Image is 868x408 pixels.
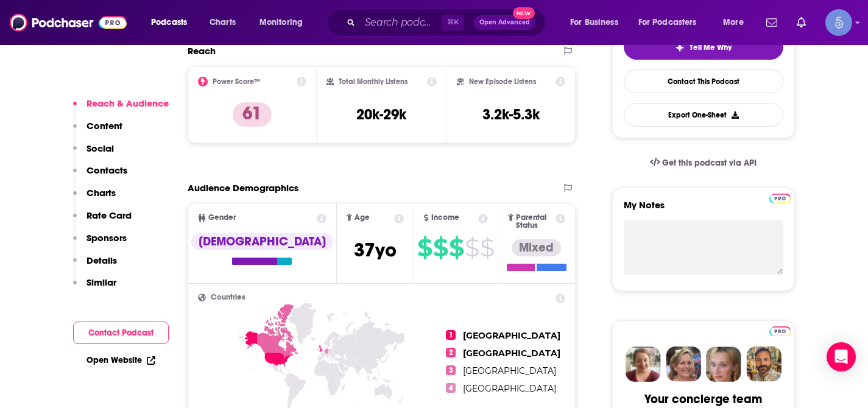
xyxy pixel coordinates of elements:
button: open menu [251,13,319,32]
span: [GEOGRAPHIC_DATA] [463,348,560,359]
div: Your concierge team [644,392,762,407]
button: Contact Podcast [73,322,169,344]
span: Age [355,214,370,222]
button: Export One-Sheet [624,103,783,127]
span: ⌘ K [442,15,464,30]
span: Income [431,214,459,222]
div: Open Intercom Messenger [827,342,856,371]
h2: Total Monthly Listens [339,77,408,86]
button: Sponsors [73,232,127,255]
button: open menu [715,13,759,32]
img: Podchaser - Follow, Share and Rate Podcasts [10,11,127,34]
a: Show notifications dropdown [792,12,811,33]
span: Open Advanced [479,19,530,26]
img: Barbara Profile [666,346,701,382]
h3: 20k-29k [356,105,406,124]
p: Sponsors [86,232,127,244]
h2: Reach [188,45,216,57]
span: $ [433,238,448,258]
p: Rate Card [86,209,132,221]
p: Content [86,120,122,132]
button: Details [73,255,117,277]
span: Get this podcast via API [662,158,757,168]
p: Contacts [86,164,127,176]
h2: Power Score™ [213,77,260,86]
h2: Audience Demographics [188,182,298,194]
button: open menu [143,13,203,32]
span: $ [480,238,494,258]
span: More [723,14,744,31]
button: Content [73,120,122,142]
span: 2 [446,348,456,357]
a: Charts [202,13,243,32]
span: $ [465,238,479,258]
span: Logged in as Spiral5-G1 [825,9,852,36]
span: [GEOGRAPHIC_DATA] [463,383,556,394]
a: Pro website [769,325,791,336]
h3: 3.2k-5.3k [482,105,540,124]
p: Details [86,255,117,266]
span: New [513,7,535,19]
img: Jules Profile [706,346,741,382]
button: open menu [562,13,633,32]
span: 3 [446,365,456,375]
p: Similar [86,276,116,288]
span: Parental Status [516,214,554,230]
span: Tell Me Why [690,43,732,52]
button: Reach & Audience [73,97,169,120]
a: Pro website [769,192,791,203]
p: Social [86,142,114,154]
span: Countries [211,294,245,301]
a: Open Website [86,355,155,365]
a: Show notifications dropdown [761,12,782,33]
span: 37 yo [354,238,397,262]
img: Podchaser Pro [769,194,791,203]
button: open menu [630,13,715,32]
button: Open AdvancedNew [474,15,535,30]
a: Contact This Podcast [624,69,783,93]
span: For Business [570,14,618,31]
button: Charts [73,187,116,209]
span: [GEOGRAPHIC_DATA] [463,365,556,376]
span: $ [417,238,432,258]
span: 1 [446,330,456,340]
p: Charts [86,187,116,199]
label: My Notes [624,199,783,220]
span: Podcasts [151,14,187,31]
span: Monitoring [259,14,303,31]
a: Get this podcast via API [640,148,767,178]
input: Search podcasts, credits, & more... [360,13,442,32]
p: Reach & Audience [86,97,169,109]
span: For Podcasters [638,14,697,31]
button: Rate Card [73,209,132,232]
span: Charts [210,14,236,31]
p: 61 [233,102,272,127]
span: [GEOGRAPHIC_DATA] [463,330,560,341]
button: Similar [73,276,116,299]
img: tell me why sparkle [675,43,685,52]
button: tell me why sparkleTell Me Why [624,34,783,60]
img: User Profile [825,9,852,36]
button: Show profile menu [825,9,852,36]
button: Contacts [73,164,127,187]
img: Jon Profile [746,346,782,382]
span: 4 [446,383,456,393]
button: Social [73,142,114,165]
img: Podchaser Pro [769,326,791,336]
span: Gender [208,214,236,222]
h2: New Episode Listens [469,77,536,86]
div: Mixed [512,239,561,256]
div: Search podcasts, credits, & more... [338,9,557,37]
div: [DEMOGRAPHIC_DATA] [191,233,333,250]
img: Sydney Profile [626,346,661,382]
span: $ [449,238,464,258]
